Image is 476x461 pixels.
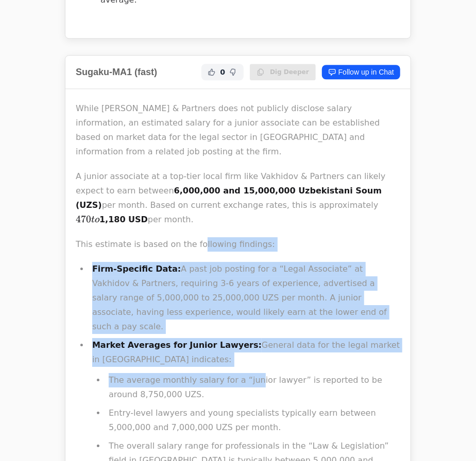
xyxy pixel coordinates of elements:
[95,215,99,224] span: o
[206,66,218,78] button: Helpful
[322,65,400,79] a: Follow up in Chat
[76,215,148,224] strong: 1,180 USD
[92,264,181,274] strong: Firm-Specific Data:
[89,262,400,334] li: A past job posting for a “Legal Associate” at Vakhidov & Partners, requiring 3-6 years of experie...
[76,186,382,210] strong: 6,000,000 and 15,000,000 Uzbekistani Soum (UZS)
[76,101,400,159] p: While [PERSON_NAME] & Partners does not publicly disclose salary information, an estimated salary...
[227,66,240,78] button: Not Helpful
[91,215,95,224] span: t
[106,373,400,402] li: The average monthly salary for a “junior lawyer” is reported to be around 8,750,000 UZS.
[76,214,91,225] span: 470
[220,67,225,77] span: 0
[92,340,262,350] strong: Market Averages for Junior Lawyers:
[76,65,157,79] h2: Sugaku-MA1 (fast)
[106,406,400,435] li: Entry-level lawyers and young specialists typically earn between 5,000,000 and 7,000,000 UZS per ...
[76,237,400,252] p: This estimate is based on the following findings:
[76,169,400,227] p: A junior associate at a top-tier local firm like Vakhidov & Partners can likely expect to earn be...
